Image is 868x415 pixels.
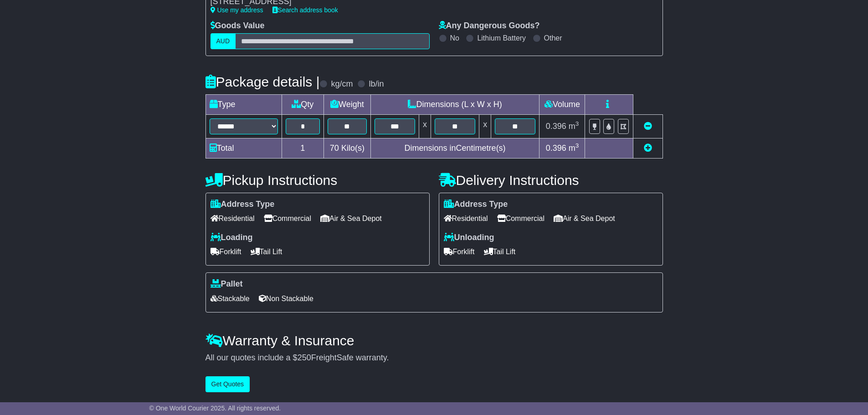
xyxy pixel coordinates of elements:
[575,120,579,127] sup: 3
[211,233,253,243] label: Loading
[439,21,540,31] label: Any Dangerous Goods?
[324,94,371,114] td: Weight
[644,143,652,153] a: Add new item
[264,211,311,225] span: Commercial
[484,245,516,259] span: Tail Lift
[205,94,282,114] td: Type
[330,143,339,153] span: 70
[479,114,491,138] td: x
[211,200,275,210] label: Address Type
[554,211,615,225] span: Air & Sea Depot
[211,292,250,306] span: Stackable
[211,21,265,31] label: Goods Value
[439,173,663,188] h4: Delivery Instructions
[298,353,311,362] span: 250
[211,245,241,259] span: Forklift
[369,79,384,89] label: lb/in
[569,122,579,131] span: m
[205,376,250,392] button: Get Quotes
[444,233,494,243] label: Unloading
[370,138,539,158] td: Dimensions in Centimetre(s)
[539,94,585,114] td: Volume
[644,122,652,131] a: Remove this item
[282,94,324,114] td: Qty
[205,138,282,158] td: Total
[575,142,579,149] sup: 3
[211,211,255,225] span: Residential
[370,94,539,114] td: Dimensions (L x W x H)
[546,143,566,153] span: 0.396
[320,211,382,225] span: Air & Sea Depot
[149,405,281,412] span: © One World Courier 2025. All rights reserved.
[444,200,508,210] label: Address Type
[211,6,263,14] a: Use my address
[211,279,243,289] label: Pallet
[251,245,282,259] span: Tail Lift
[544,34,562,42] label: Other
[205,333,663,348] h4: Warranty & Insurance
[444,245,475,259] span: Forklift
[205,353,663,363] div: All our quotes include a $ FreightSafe warranty.
[272,6,338,14] a: Search address book
[331,79,353,89] label: kg/cm
[282,138,324,158] td: 1
[546,122,566,131] span: 0.396
[205,74,320,89] h4: Package details |
[205,173,430,188] h4: Pickup Instructions
[450,34,459,42] label: No
[477,34,526,42] label: Lithium Battery
[444,211,488,225] span: Residential
[324,138,371,158] td: Kilo(s)
[497,211,544,225] span: Commercial
[211,33,236,49] label: AUD
[259,292,313,306] span: Non Stackable
[419,114,431,138] td: x
[569,143,579,153] span: m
